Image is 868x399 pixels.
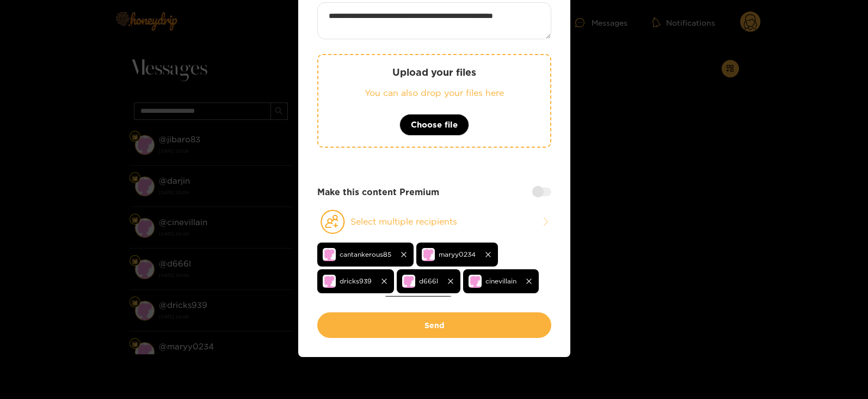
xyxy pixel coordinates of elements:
[469,275,482,288] img: no-avatar.png
[411,118,458,131] span: Choose file
[340,87,528,99] p: You can also drop your files here
[317,312,551,338] button: Send
[439,248,476,261] span: maryy0234
[317,186,439,198] strong: Make this content Premium
[323,248,336,261] img: no-avatar.png
[340,66,528,78] p: Upload your files
[340,248,391,261] span: cantankerous85
[422,248,435,261] img: no-avatar.png
[323,275,336,288] img: no-avatar.png
[340,275,372,287] span: dricks939
[419,275,438,287] span: d666l
[317,209,551,234] button: Select multiple recipients
[485,275,516,287] span: cinevillain
[402,275,415,288] img: no-avatar.png
[399,114,469,136] button: Choose file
